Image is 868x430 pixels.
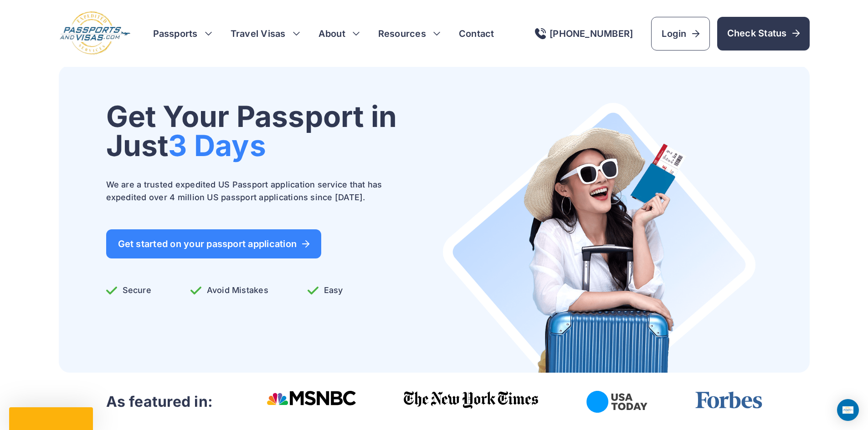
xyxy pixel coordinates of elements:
img: Forbes [695,391,762,409]
img: Logo [59,11,131,56]
span: Check Status [727,27,800,40]
a: About [318,27,345,40]
h3: Passports [153,27,212,40]
a: Login [651,17,709,51]
p: Easy [308,284,343,297]
span: 3 Days [168,128,266,163]
img: The New York Times [404,391,539,409]
img: Where can I get a Passport Near Me? [442,102,756,373]
p: Avoid Mistakes [190,284,268,297]
a: Contact [459,27,494,40]
img: Msnbc [267,391,356,405]
h3: Resources [378,27,441,40]
p: We are a trusted expedited US Passport application service that has expedited over 4 million US p... [106,178,398,204]
span: Login [662,27,699,40]
span: Get started on your passport application [118,239,310,248]
img: USA Today [586,391,647,413]
h1: Get Your Passport in Just [106,102,398,160]
a: Check Status [717,17,810,51]
div: Open Intercom Messenger [837,399,859,421]
h3: Travel Visas [231,27,300,40]
a: [PHONE_NUMBER] [535,28,633,39]
p: Secure [106,284,151,297]
h3: As featured in: [106,393,213,411]
a: Get started on your passport application [106,229,322,258]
